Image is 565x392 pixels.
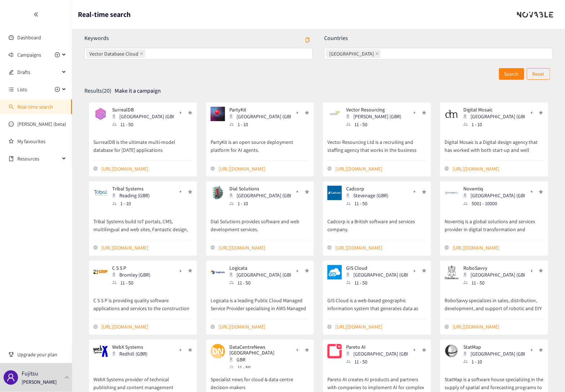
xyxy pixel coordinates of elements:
[112,186,150,191] p: Tribal Systems
[375,52,379,56] span: close
[346,279,412,287] div: 11 - 50
[327,131,427,155] p: Vector Resourcing Ltd is a recruiting and staffing agency that works in the business system, IT, ...
[174,186,187,197] button: +
[174,107,187,118] button: +
[327,368,427,392] p: Pareto AI creates AI products and partners with companies to implement AI for complex reasoning a...
[305,38,310,43] span: copy
[112,271,155,279] div: Bromley (GBR)
[9,70,14,75] span: edit
[112,279,155,287] div: 11 - 50
[17,82,27,97] span: Lists
[179,267,182,275] span: +
[327,107,342,121] img: Snapshot of the Company's website
[504,70,519,78] span: Search
[55,87,60,92] span: plus-circle
[229,265,291,271] p: Logicata
[296,109,299,116] span: +
[527,68,550,80] button: Reset
[17,65,60,79] span: Drafts
[174,265,187,277] button: +
[101,244,192,252] a: website
[115,85,161,97] button: Make it a campaign
[229,191,295,199] div: [GEOGRAPHIC_DATA] (GBR)
[112,120,178,128] div: 11 - 50
[179,346,182,354] span: +
[93,131,193,155] p: SurrealDB is the ultimate multi-model database for [DATE] applications
[112,113,178,120] div: [GEOGRAPHIC_DATA] (GBR)
[84,87,111,95] p: Results (20)
[147,49,148,58] input: Vector Database Cloudcopy
[93,186,108,200] img: Snapshot of the Company's website
[22,369,38,378] p: Fujitsu
[336,165,427,173] a: website
[219,165,309,173] a: website
[179,109,182,116] span: +
[229,271,295,279] div: [GEOGRAPHIC_DATA] (GBR)
[9,352,14,357] span: trophy
[219,244,309,252] a: website
[211,265,225,279] img: Snapshot of the Company's website
[17,151,60,166] span: Resources
[17,121,66,127] a: [PERSON_NAME] (beta)
[327,186,342,200] img: Snapshot of the Company's website
[296,188,299,195] span: +
[93,265,108,279] img: Snapshot of the Company's website
[101,165,192,173] a: website
[211,210,310,234] p: Dial Solutions provides software and web development services.
[112,265,150,271] p: C S S P
[229,199,295,207] div: 1 - 10
[296,267,299,275] span: +
[303,34,313,45] button: Vector Database Cloud
[346,113,406,120] div: [PERSON_NAME] (GBR)
[324,34,552,42] p: Countries
[229,107,291,113] p: PartyKit
[346,344,408,350] p: Pareto AI
[93,107,108,121] img: Snapshot of the Company's website
[211,131,310,155] p: PartyKit is an open source deployment platform for AI agents.
[229,344,291,356] p: DataCentreNews [GEOGRAPHIC_DATA]
[17,48,41,62] span: Campaigns
[346,265,408,271] p: GIS Cloud
[179,188,182,195] span: +
[296,346,299,354] span: +
[229,364,295,371] div: 11 - 50
[34,12,39,17] span: double-left
[55,52,60,57] span: plus-circle
[291,107,304,118] button: +
[346,107,401,113] p: Vector Resourcing
[499,68,524,80] button: Search
[211,186,225,200] img: Snapshot of the Company's website
[533,70,544,78] p: Reset
[6,373,15,382] span: user
[17,34,41,41] a: Dashboard
[229,113,295,120] div: [GEOGRAPHIC_DATA] (GBR)
[93,344,108,358] img: Snapshot of the Company's website
[112,199,154,207] div: 1 - 10
[336,244,427,252] a: website
[329,50,374,58] span: [GEOGRAPHIC_DATA]
[403,102,565,392] iframe: Chat Widget
[112,191,154,199] div: Reading (GBR)
[9,156,14,161] span: book
[327,265,342,279] img: Snapshot of the Company's website
[112,350,152,358] div: Redhill (GBR)
[140,52,144,56] span: close
[346,186,388,191] p: Cadcorp
[327,289,427,313] p: GIS Cloud is a web-based geographic information system that generates data as maps to help busine...
[346,120,406,128] div: 11 - 50
[346,358,412,366] div: 11 - 50
[229,120,295,128] div: 1 - 10
[326,49,381,58] span: United Kingdom
[346,350,412,358] div: [GEOGRAPHIC_DATA] (GBR)
[327,344,342,358] img: Snapshot of the Company's website
[219,323,309,331] a: website
[22,378,57,386] p: [PERSON_NAME]
[101,323,192,331] a: website
[17,347,66,362] span: Upgrade your plan
[211,289,310,313] p: Logicata is a leading Public Cloud Managed Service Provider specialising in AWS Managed Services.
[211,368,310,392] p: Specialist news for cloud & data centre decision-makers
[93,368,193,392] p: WebX Systems provider of technical publishing and content management products and services for XM...
[86,49,145,58] span: Vector Database Cloud
[9,52,14,57] span: sound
